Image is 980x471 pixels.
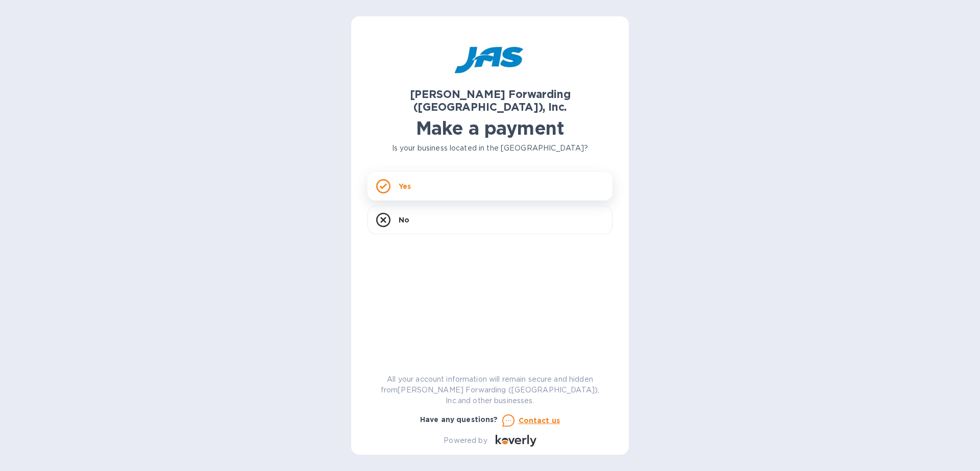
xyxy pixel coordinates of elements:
[444,435,487,446] p: Powered by
[367,117,612,139] h1: Make a payment
[399,215,409,225] p: No
[420,415,498,424] b: Have any questions?
[399,181,411,191] p: Yes
[367,374,612,406] p: All your account information will remain secure and hidden from [PERSON_NAME] Forwarding ([GEOGRA...
[410,88,571,113] b: [PERSON_NAME] Forwarding ([GEOGRAPHIC_DATA]), Inc.
[519,416,560,425] u: Contact us
[367,143,612,154] p: Is your business located in the [GEOGRAPHIC_DATA]?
